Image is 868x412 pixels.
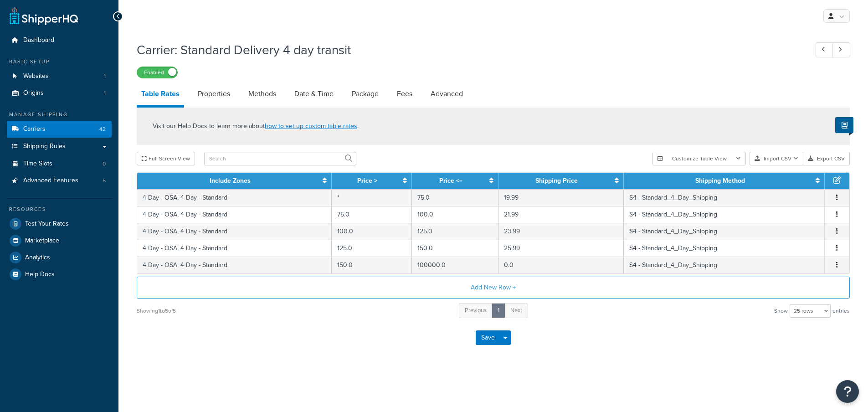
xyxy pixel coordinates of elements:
[25,271,55,278] span: Help Docs
[137,83,184,108] a: Table Rates
[624,257,825,273] td: S4 - Standard_4_Day_Shipping
[465,306,487,314] span: Previous
[7,121,112,138] a: Carriers42
[332,257,412,273] td: 150.0
[803,152,850,165] button: Export CSV
[7,266,112,283] a: Help Docs
[7,155,112,172] li: Time Slots
[23,89,44,97] span: Origins
[492,303,505,318] a: 1
[7,155,112,172] a: Time Slots0
[392,83,417,105] a: Fees
[25,220,69,228] span: Test Your Rates
[510,306,522,314] span: Next
[7,85,112,102] li: Origins
[23,143,66,150] span: Shipping Rules
[103,177,106,185] span: 5
[439,176,462,185] a: Price <=
[832,42,850,57] a: Next Record
[137,240,332,257] td: 4 Day - OSA, 4 Day - Standard
[7,68,112,85] a: Websites1
[624,206,825,223] td: S4 - Standard_4_Day_Shipping
[816,42,833,57] a: Previous Record
[332,223,412,240] td: 100.0
[23,160,52,168] span: Time Slots
[832,304,850,317] span: entries
[357,176,377,185] a: Price >
[7,32,112,49] a: Dashboard
[210,176,251,185] a: Include Zones
[7,111,112,118] div: Manage Shipping
[412,206,498,223] td: 100.0
[7,216,112,232] a: Test Your Rates
[459,303,493,318] a: Previous
[244,83,281,105] a: Methods
[137,223,332,240] td: 4 Day - OSA, 4 Day - Standard
[23,36,54,44] span: Dashboard
[7,85,112,102] a: Origins1
[426,83,467,105] a: Advanced
[498,206,624,223] td: 21.99
[7,138,112,155] a: Shipping Rules
[347,83,383,105] a: Package
[153,121,359,131] p: Visit our Help Docs to learn more about .
[7,172,112,189] li: Advanced Features
[7,68,112,85] li: Websites
[498,240,624,257] td: 25.99
[7,172,112,189] a: Advanced Features5
[7,58,112,66] div: Basic Setup
[7,232,112,249] a: Marketplace
[498,223,624,240] td: 23.99
[412,240,498,257] td: 150.0
[137,304,176,317] div: Showing 1 to 5 of 5
[99,125,106,133] span: 42
[835,117,853,133] button: Show Help Docs
[23,72,49,80] span: Websites
[750,152,803,165] button: Import CSV
[193,83,235,105] a: Properties
[412,223,498,240] td: 125.0
[104,89,106,97] span: 1
[624,223,825,240] td: S4 - Standard_4_Day_Shipping
[7,121,112,138] li: Carriers
[652,152,746,165] button: Customize Table View
[624,240,825,257] td: S4 - Standard_4_Day_Shipping
[332,240,412,257] td: 125.0
[498,257,624,273] td: 0.0
[412,189,498,206] td: 75.0
[332,206,412,223] td: 75.0
[137,206,332,223] td: 4 Day - OSA, 4 Day - Standard
[774,304,788,317] span: Show
[137,152,195,165] button: Full Screen View
[290,83,338,105] a: Date & Time
[695,176,745,185] a: Shipping Method
[104,72,106,80] span: 1
[204,152,356,165] input: Search
[137,41,799,59] h1: Carrier: Standard Delivery 4 day transit
[137,189,332,206] td: 4 Day - OSA, 4 Day - Standard
[25,237,59,245] span: Marketplace
[7,249,112,266] a: Analytics
[504,303,528,318] a: Next
[836,380,859,403] button: Open Resource Center
[23,177,78,185] span: Advanced Features
[624,189,825,206] td: S4 - Standard_4_Day_Shipping
[137,277,850,299] button: Add New Row +
[265,121,357,131] a: how to set up custom table rates
[498,189,624,206] td: 19.99
[137,257,332,273] td: 4 Day - OSA, 4 Day - Standard
[412,257,498,273] td: 100000.0
[137,67,177,78] label: Enabled
[25,254,50,262] span: Analytics
[476,330,500,345] button: Save
[103,160,106,168] span: 0
[535,176,578,185] a: Shipping Price
[23,125,46,133] span: Carriers
[7,206,112,213] div: Resources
